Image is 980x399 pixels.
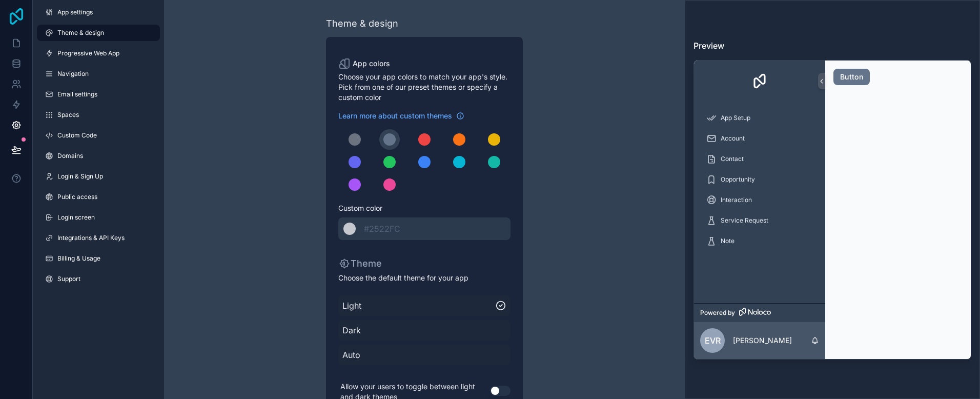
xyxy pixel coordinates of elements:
[37,45,160,62] a: Progressive Web App
[57,193,97,201] span: Public access
[57,131,97,139] span: Custom Code
[721,155,744,163] span: Contact
[342,349,506,361] span: Auto
[57,49,119,57] span: Progressive Web App
[342,324,506,336] span: Dark
[338,111,452,121] span: Learn more about custom themes
[37,168,160,185] a: Login & Sign Up
[57,70,89,78] span: Navigation
[57,8,93,16] span: App settings
[37,148,160,164] a: Domains
[37,271,160,287] a: Support
[700,129,819,148] a: Account
[700,109,819,127] a: App Setup
[37,4,160,21] a: App settings
[342,300,495,312] span: Light
[37,250,160,267] a: Billing & Usage
[57,275,80,283] span: Support
[37,107,160,123] a: Spaces
[37,66,160,82] a: Navigation
[700,211,819,230] a: Service Request
[57,111,79,119] span: Spaces
[751,73,768,89] img: App logo
[700,232,819,250] a: Note
[694,303,825,322] a: Powered by
[705,334,721,347] span: EvR
[338,111,464,121] a: Learn more about custom themes
[721,216,768,225] span: Service Request
[353,58,390,69] span: App colors
[57,213,95,222] span: Login screen
[57,90,97,98] span: Email settings
[721,237,734,245] span: Note
[57,254,100,263] span: Billing & Usage
[37,189,160,205] a: Public access
[721,175,755,184] span: Opportunity
[37,25,160,41] a: Theme & design
[700,150,819,168] a: Contact
[693,39,971,52] h3: Preview
[57,152,83,160] span: Domains
[700,191,819,209] a: Interaction
[37,230,160,246] a: Integrations & API Keys
[37,209,160,226] a: Login screen
[57,29,104,37] span: Theme & design
[37,86,160,103] a: Email settings
[57,172,103,181] span: Login & Sign Up
[338,203,502,213] span: Custom color
[338,72,511,103] span: Choose your app colors to match your app's style. Pick from one of our preset themes or specify a...
[721,134,745,143] span: Account
[833,69,870,85] button: Button
[338,256,382,271] p: Theme
[721,114,750,122] span: App Setup
[700,170,819,189] a: Opportunity
[694,102,825,303] div: scrollable content
[326,16,398,31] div: Theme & design
[364,224,400,234] span: #2522FC
[37,127,160,144] a: Custom Code
[57,234,125,242] span: Integrations & API Keys
[733,335,792,346] p: [PERSON_NAME]
[700,309,735,317] span: Powered by
[721,196,752,204] span: Interaction
[338,273,511,283] span: Choose the default theme for your app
